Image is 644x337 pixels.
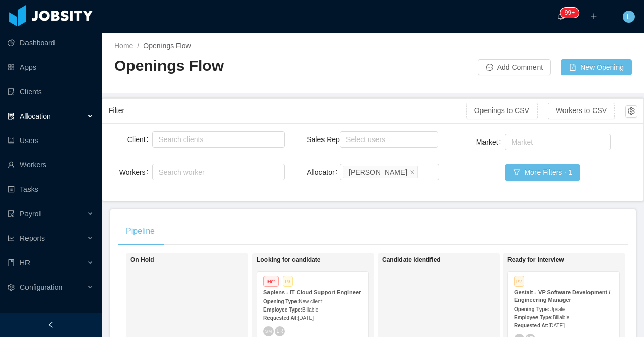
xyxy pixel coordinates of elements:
[257,256,399,264] h1: Looking for candidate
[514,276,524,287] span: P2
[553,315,569,320] span: Billable
[476,138,505,146] label: Market
[514,323,548,328] strong: Requested At:
[20,234,45,242] span: Reports
[263,289,361,295] strong: Sapiens - IT Cloud Support Engineer
[276,328,283,334] span: LR
[8,113,15,120] i: icon: solution
[505,164,580,181] button: icon: filterMore Filters · 1
[343,166,418,178] li: Luisa Romero
[8,57,94,77] a: icon: appstoreApps
[625,105,637,118] button: icon: setting
[137,42,139,50] span: /
[548,103,615,119] button: Workers to CSV
[114,42,133,50] a: Home
[158,134,274,145] div: Search clients
[548,323,564,328] span: [DATE]
[109,101,466,120] div: Filter
[302,307,318,313] span: Billable
[8,81,94,102] a: icon: auditClients
[114,55,373,76] h2: Openings Flow
[298,315,313,321] span: [DATE]
[8,259,15,266] i: icon: book
[119,168,153,176] label: Workers
[8,210,15,217] i: icon: file-protect
[155,133,161,146] input: Client
[265,329,272,333] span: SM
[263,315,298,321] strong: Requested At:
[307,168,341,176] label: Allocator
[514,315,553,320] strong: Employee Type:
[263,307,302,313] strong: Employee Type:
[627,11,631,23] span: L
[158,167,269,177] div: Search worker
[514,306,549,312] strong: Opening Type:
[8,179,94,200] a: icon: profileTasks
[590,13,597,20] i: icon: plus
[307,135,346,144] label: Sales Rep
[283,276,293,287] span: P3
[511,137,600,147] div: Market
[549,306,565,312] span: Upsale
[466,103,538,119] button: Openings to CSV
[20,259,30,267] span: HR
[346,134,427,145] div: Select users
[478,59,551,75] button: icon: messageAdd Comment
[8,33,94,53] a: icon: pie-chartDashboard
[20,283,62,291] span: Configuration
[263,299,299,304] strong: Opening Type:
[410,169,415,175] i: icon: close
[560,8,579,18] sup: 576
[348,166,407,178] div: [PERSON_NAME]
[343,133,348,146] input: Sales Rep
[420,166,425,178] input: Allocator
[263,276,279,287] span: Hot
[557,13,565,20] i: icon: bell
[130,256,273,264] h1: On Hold
[8,130,94,151] a: icon: robotUsers
[299,299,322,304] span: New client
[8,284,15,291] i: icon: setting
[561,59,632,75] button: icon: file-addNew Opening
[143,42,191,50] span: Openings Flow
[20,210,42,218] span: Payroll
[20,112,51,120] span: Allocation
[382,256,525,264] h1: Candidate Identified
[508,136,514,148] input: Market
[514,289,610,303] strong: Gestalt - VP Software Development / Engineering Manager
[8,155,94,175] a: icon: userWorkers
[8,235,15,242] i: icon: line-chart
[118,217,163,245] div: Pipeline
[127,135,153,144] label: Client
[155,166,161,178] input: Workers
